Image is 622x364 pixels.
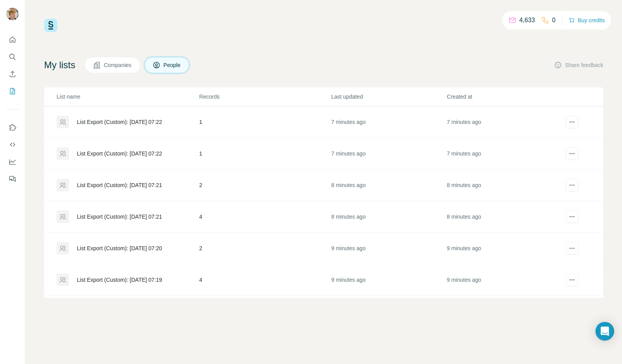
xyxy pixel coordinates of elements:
button: actions [566,274,578,286]
p: List name [57,93,199,101]
p: Last updated [331,93,446,101]
td: 9 minutes ago [446,233,562,264]
span: People [163,61,181,69]
div: List Export (Custom): [DATE] 07:21 [77,213,162,221]
p: 4,633 [519,16,535,25]
td: 1 [199,138,331,170]
td: 8 minutes ago [331,201,446,233]
td: 7 minutes ago [446,138,562,170]
td: 9 minutes ago [331,264,446,296]
button: Quick start [6,33,19,47]
td: 4 [199,264,331,296]
div: Open Intercom Messenger [595,322,614,341]
span: Companies [104,61,132,69]
td: 2 [199,170,331,201]
button: actions [566,147,578,160]
td: 7 minutes ago [331,106,446,138]
img: Surfe Logo [44,19,57,32]
td: 8 minutes ago [331,170,446,201]
button: Share feedback [554,61,603,69]
td: 4 [199,296,331,327]
td: 4 [199,201,331,233]
div: List Export (Custom): [DATE] 07:21 [77,181,162,189]
button: Search [6,50,19,64]
button: Dashboard [6,155,19,169]
button: actions [566,179,578,191]
div: List Export (Custom): [DATE] 07:19 [77,276,162,284]
td: 7 minutes ago [331,138,446,170]
td: 9 minutes ago [331,233,446,264]
td: 2 [199,233,331,264]
div: List Export (Custom): [DATE] 07:22 [77,118,162,126]
td: 8 minutes ago [446,201,562,233]
p: Records [199,93,331,101]
button: Buy credits [569,15,605,26]
button: Use Surfe API [6,138,19,152]
button: My lists [6,84,19,98]
td: 10 minutes ago [331,296,446,327]
button: Use Surfe on LinkedIn [6,120,19,134]
p: Created at [447,93,562,101]
button: Enrich CSV [6,67,19,81]
h4: My lists [44,59,75,71]
div: List Export (Custom): [DATE] 07:20 [77,244,162,252]
p: 0 [552,16,556,25]
td: 9 minutes ago [446,264,562,296]
img: Avatar [6,8,19,20]
button: Feedback [6,172,19,186]
td: 10 minutes ago [446,296,562,327]
button: actions [566,210,578,223]
td: 1 [199,106,331,138]
button: actions [566,116,578,128]
div: List Export (Custom): [DATE] 07:22 [77,150,162,157]
td: 8 minutes ago [446,170,562,201]
button: actions [566,242,578,254]
td: 7 minutes ago [446,106,562,138]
